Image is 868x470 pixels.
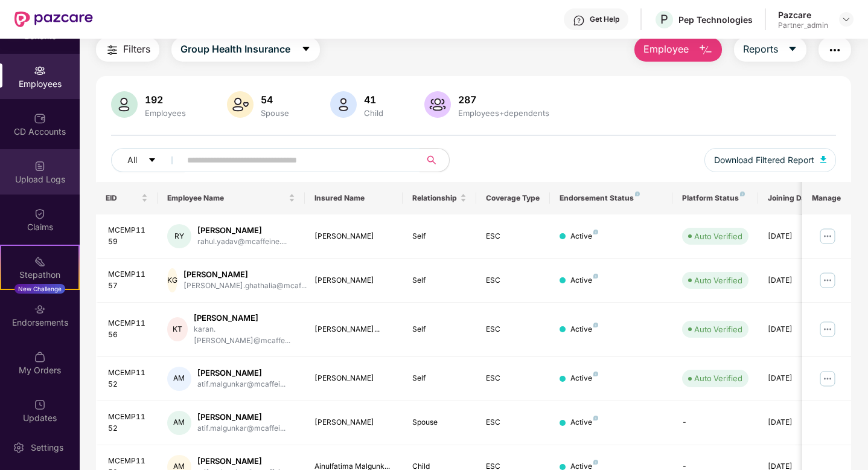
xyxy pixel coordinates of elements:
[486,275,540,286] div: ESC
[142,94,188,106] div: 192
[698,43,713,57] img: svg+xml;base64,PHN2ZyB4bWxucz0iaHR0cDovL3d3dy53My5vcmcvMjAwMC9zdmciIHhtbG5zOnhsaW5rPSJodHRwOi8vd3...
[34,351,46,363] img: svg+xml;base64,PHN2ZyBpZD0iTXlfT3JkZXJzIiBkYXRhLW5hbWU9Ik15IE9yZGVycyIgeG1sbnM9Imh0dHA6Ly93d3cudz...
[34,65,46,77] img: svg+xml;base64,PHN2ZyBpZD0iRW1wbG95ZWVzIiB4bWxucz0iaHR0cDovL3d3dy53My5vcmcvMjAwMC9zdmciIHdpZHRoPS...
[694,372,742,384] div: Auto Verified
[105,43,120,57] img: svg+xml;base64,PHN2ZyB4bWxucz0iaHR0cDovL3d3dy53My5vcmcvMjAwMC9zdmciIHdpZHRoPSIyNCIgaGVpZ2h0PSIyNC...
[818,227,837,246] img: manageButton
[570,231,598,242] div: Active
[412,193,458,203] span: Relationship
[34,303,46,315] img: svg+xml;base64,PHN2ZyBpZD0iRW5kb3JzZW1lbnRzIiB4bWxucz0iaHR0cDovL3d3dy53My5vcmcvMjAwMC9zdmciIHdpZH...
[403,182,476,214] th: Relationship
[314,324,394,335] div: [PERSON_NAME]...
[714,153,814,167] span: Download Filtered Report
[111,91,138,118] img: svg+xml;base64,PHN2ZyB4bWxucz0iaHR0cDovL3d3dy53My5vcmcvMjAwMC9zdmciIHhtbG5zOnhsaW5rPSJodHRwOi8vd3...
[362,94,386,106] div: 41
[167,268,177,292] div: KG
[486,324,540,335] div: ESC
[362,108,386,118] div: Child
[486,373,540,384] div: ESC
[818,320,837,339] img: manageButton
[635,192,640,196] img: svg+xml;base64,PHN2ZyB4bWxucz0iaHR0cDovL3d3dy53My5vcmcvMjAwMC9zdmciIHdpZHRoPSI4IiBoZWlnaHQ9IjgiIH...
[106,193,139,203] span: EID
[258,108,292,118] div: Spouse
[27,442,67,454] div: Settings
[778,21,828,30] div: Partner_admin
[420,155,443,165] span: search
[643,42,689,57] span: Employee
[593,416,598,420] img: svg+xml;base64,PHN2ZyB4bWxucz0iaHR0cDovL3d3dy53My5vcmcvMjAwMC9zdmciIHdpZHRoPSI4IiBoZWlnaHQ9IjgiIH...
[301,44,311,55] span: caret-down
[788,44,797,55] span: caret-down
[34,112,46,124] img: svg+xml;base64,PHN2ZyBpZD0iQ0RfQWNjb3VudHMiIGRhdGEtbmFtZT0iQ0QgQWNjb3VudHMiIHhtbG5zPSJodHRwOi8vd3...
[570,324,598,335] div: Active
[96,182,158,214] th: EID
[183,280,307,292] div: [PERSON_NAME].ghathalia@mcaf...
[593,230,598,234] img: svg+xml;base64,PHN2ZyB4bWxucz0iaHR0cDovL3d3dy53My5vcmcvMjAwMC9zdmciIHdpZHRoPSI4IiBoZWlnaHQ9IjgiIH...
[590,14,619,24] div: Get Help
[194,312,295,324] div: [PERSON_NAME]
[778,9,828,21] div: Pazcare
[1,269,78,281] div: Stepathon
[167,224,191,248] div: RY
[412,275,467,286] div: Self
[108,269,148,292] div: MCEMP1157
[672,401,758,445] td: -
[412,231,467,242] div: Self
[142,108,188,118] div: Employees
[820,156,826,163] img: svg+xml;base64,PHN2ZyB4bWxucz0iaHR0cDovL3d3dy53My5vcmcvMjAwMC9zdmciIHhtbG5zOnhsaW5rPSJodHRwOi8vd3...
[197,379,286,390] div: atif.malgunkar@mcaffei...
[123,42,150,57] span: Filters
[14,11,93,27] img: New Pazcare Logo
[412,324,467,335] div: Self
[593,274,598,278] img: svg+xml;base64,PHN2ZyB4bWxucz0iaHR0cDovL3d3dy53My5vcmcvMjAwMC9zdmciIHdpZHRoPSI4IiBoZWlnaHQ9IjgiIH...
[560,193,663,203] div: Endorsement Status
[314,275,394,286] div: [PERSON_NAME]
[412,373,467,384] div: Self
[694,274,742,286] div: Auto Verified
[127,153,137,167] span: All
[34,256,46,268] img: svg+xml;base64,PHN2ZyB4bWxucz0iaHR0cDovL3d3dy53My5vcmcvMjAwMC9zdmciIHdpZHRoPSIyMSIgaGVpZ2h0PSIyMC...
[424,91,451,118] img: svg+xml;base64,PHN2ZyB4bWxucz0iaHR0cDovL3d3dy53My5vcmcvMjAwMC9zdmciIHhtbG5zOnhsaW5rPSJodHRwOi8vd3...
[758,182,832,214] th: Joining Date
[148,156,156,166] span: caret-down
[768,417,822,428] div: [DATE]
[197,411,286,423] div: [PERSON_NAME]
[828,43,842,57] img: svg+xml;base64,PHN2ZyB4bWxucz0iaHR0cDovL3d3dy53My5vcmcvMjAwMC9zdmciIHdpZHRoPSIyNCIgaGVpZ2h0PSIyNC...
[197,367,286,379] div: [PERSON_NAME]
[258,94,292,106] div: 54
[486,231,540,242] div: ESC
[197,225,287,236] div: [PERSON_NAME]
[768,324,822,335] div: [DATE]
[573,14,585,27] img: svg+xml;base64,PHN2ZyBpZD0iSGVscC0zMngzMiIgeG1sbnM9Imh0dHA6Ly93d3cudzMub3JnLzIwMDAvc3ZnIiB3aWR0aD...
[420,148,450,172] button: search
[740,192,745,196] img: svg+xml;base64,PHN2ZyB4bWxucz0iaHR0cDovL3d3dy53My5vcmcvMjAwMC9zdmciIHdpZHRoPSI4IiBoZWlnaHQ9IjgiIH...
[108,225,148,248] div: MCEMP1159
[593,323,598,327] img: svg+xml;base64,PHN2ZyB4bWxucz0iaHR0cDovL3d3dy53My5vcmcvMjAwMC9zdmciIHdpZHRoPSI4IiBoZWlnaHQ9IjgiIH...
[412,417,467,428] div: Spouse
[768,373,822,384] div: [DATE]
[108,367,148,390] div: MCEMP1152
[570,373,598,384] div: Active
[167,367,191,391] div: AM
[456,108,552,118] div: Employees+dependents
[194,324,295,347] div: karan.[PERSON_NAME]@mcaffe...
[167,193,286,203] span: Employee Name
[34,160,46,172] img: svg+xml;base64,PHN2ZyBpZD0iVXBsb2FkX0xvZ3MiIGRhdGEtbmFtZT0iVXBsb2FkIExvZ3MiIHhtbG5zPSJodHRwOi8vd3...
[197,236,287,248] div: rahul.yadav@mcaffeine....
[34,208,46,220] img: svg+xml;base64,PHN2ZyBpZD0iQ2xhaW0iIHhtbG5zPSJodHRwOi8vd3d3LnczLm9yZy8yMDAwL3N2ZyIgd2lkdGg9IjIwIi...
[678,14,753,25] div: Pep Technologies
[682,193,748,203] div: Platform Status
[768,231,822,242] div: [DATE]
[111,148,185,172] button: Allcaret-down
[330,91,357,118] img: svg+xml;base64,PHN2ZyB4bWxucz0iaHR0cDovL3d3dy53My5vcmcvMjAwMC9zdmciIHhtbG5zOnhsaW5rPSJodHRwOi8vd3...
[34,399,46,411] img: svg+xml;base64,PHN2ZyBpZD0iVXBkYXRlZCIgeG1sbnM9Imh0dHA6Ly93d3cudzMub3JnLzIwMDAvc3ZnIiB3aWR0aD0iMj...
[570,275,598,286] div: Active
[108,411,148,434] div: MCEMP1152
[802,182,851,214] th: Manage
[158,182,305,214] th: Employee Name
[593,460,598,465] img: svg+xml;base64,PHN2ZyB4bWxucz0iaHR0cDovL3d3dy53My5vcmcvMjAwMC9zdmciIHdpZHRoPSI4IiBoZWlnaHQ9IjgiIH...
[314,231,394,242] div: [PERSON_NAME]
[456,94,552,106] div: 287
[167,411,191,435] div: AM
[768,275,822,286] div: [DATE]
